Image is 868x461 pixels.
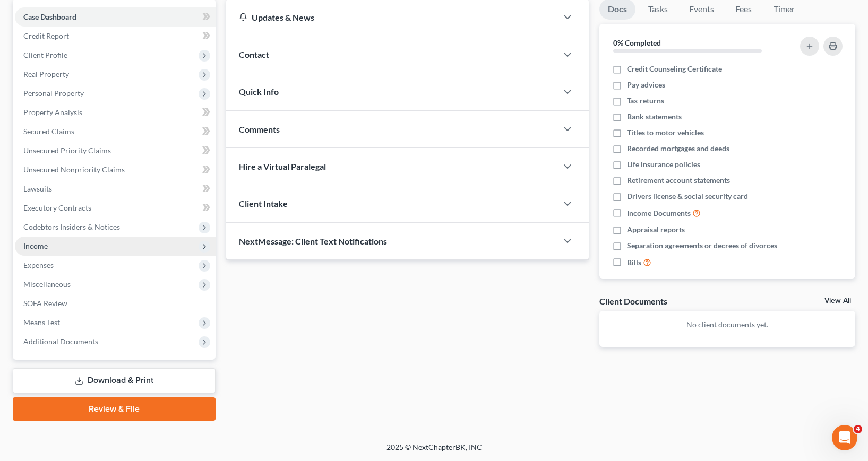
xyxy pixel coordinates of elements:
span: Additional Documents [23,337,98,346]
span: Property Analysis [23,108,82,117]
span: Titles to motor vehicles [627,127,704,138]
a: Secured Claims [15,122,216,141]
span: Lawsuits [23,184,52,193]
div: 2025 © NextChapterBK, INC [132,442,737,461]
span: Unsecured Nonpriority Claims [23,165,125,174]
span: Expenses [23,260,54,269]
span: Appraisal reports [627,224,685,235]
a: Credit Report [15,27,216,46]
span: Means Test [23,318,60,327]
span: SOFA Review [23,299,67,308]
a: Unsecured Nonpriority Claims [15,160,216,179]
span: Client Intake [239,198,288,208]
span: Personal Property [23,89,84,98]
a: Unsecured Priority Claims [15,141,216,160]
span: Real Property [23,69,69,79]
span: Bank statements [627,111,682,122]
span: Tax returns [627,95,664,106]
span: Bills [627,257,641,268]
span: Miscellaneous [23,280,71,289]
span: Credit Report [23,31,69,40]
a: Review & File [13,397,216,421]
a: Case Dashboard [15,7,216,27]
span: Quick Info [239,86,279,97]
span: Hire a Virtual Paralegal [239,161,326,171]
span: Retirement account statements [627,175,730,186]
span: 4 [854,425,862,433]
span: Codebtors Insiders & Notices [23,222,120,231]
span: Case Dashboard [23,12,76,21]
a: Lawsuits [15,179,216,198]
span: Secured Claims [23,127,74,136]
strong: 0% Completed [613,38,661,47]
span: Client Profile [23,50,67,59]
a: SOFA Review [15,294,216,313]
div: Client Documents [599,295,667,307]
span: Pay advices [627,80,665,90]
a: Download & Print [13,368,216,393]
span: NextMessage: Client Text Notifications [239,236,387,246]
span: Income [23,241,48,250]
span: Drivers license & social security card [627,191,748,202]
div: Updates & News [239,12,544,23]
iframe: Intercom live chat [832,425,857,450]
span: Income Documents [627,208,691,219]
a: View All [824,297,851,305]
span: Unsecured Priority Claims [23,146,111,155]
span: Executory Contracts [23,203,91,212]
span: Credit Counseling Certificate [627,64,722,74]
p: No client documents yet. [608,319,847,330]
span: Recorded mortgages and deeds [627,143,729,154]
span: Comments [239,124,280,134]
span: Life insurance policies [627,159,700,170]
span: Contact [239,49,269,59]
a: Executory Contracts [15,198,216,218]
span: Separation agreements or decrees of divorces [627,240,777,251]
a: Property Analysis [15,103,216,122]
